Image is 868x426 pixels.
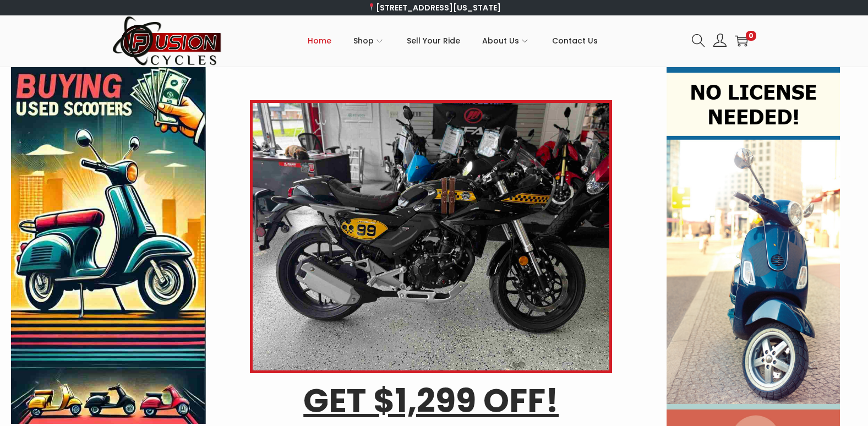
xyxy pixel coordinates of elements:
[368,3,375,11] img: 📍
[482,27,519,54] span: About Us
[552,16,598,65] a: Contact Us
[303,378,559,424] u: GET $1,299 OFF!
[308,16,331,65] a: Home
[222,16,684,65] nav: Primary navigation
[407,27,460,54] span: Sell Your Ride
[407,16,460,65] a: Sell Your Ride
[552,27,598,54] span: Contact Us
[353,27,374,54] span: Shop
[367,2,501,13] a: [STREET_ADDRESS][US_STATE]
[112,15,222,67] img: Woostify retina logo
[735,34,748,47] a: 0
[308,27,331,54] span: Home
[353,16,385,65] a: Shop
[482,16,530,65] a: About Us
